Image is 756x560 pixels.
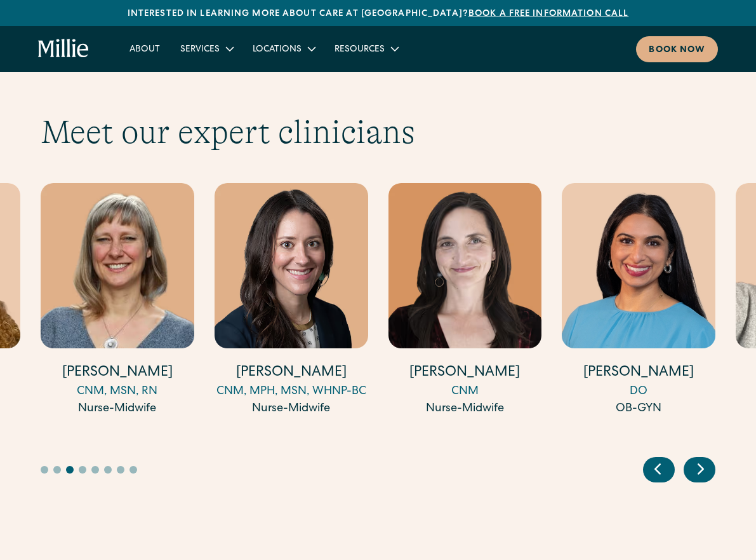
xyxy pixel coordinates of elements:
div: 5 / 17 [41,183,194,420]
div: Previous slide [643,457,675,482]
div: Nurse-Midwife [41,400,194,418]
button: Go to slide 2 [53,466,61,474]
div: Next slide [684,457,715,482]
div: Locations [242,38,324,59]
div: DO [562,383,715,400]
div: OB-GYN [562,400,715,418]
div: Services [180,43,220,57]
div: CNM, MSN, RN [41,383,194,400]
button: Go to slide 8 [129,466,137,474]
button: Go to slide 7 [117,466,124,474]
a: About [119,38,170,59]
div: Resources [324,38,408,59]
div: Resources [335,43,385,57]
h2: Meet our expert clinicians [41,113,715,152]
button: Go to slide 3 [66,466,74,474]
div: CNM, MPH, MSN, WHNP-BC [215,383,368,400]
div: CNM [388,383,542,400]
h4: [PERSON_NAME] [562,364,715,383]
a: [PERSON_NAME]DOOB-GYN [562,183,715,418]
a: [PERSON_NAME]CNM, MPH, MSN, WHNP-BCNurse-Midwife [215,183,368,418]
div: Nurse-Midwife [215,400,368,418]
button: Go to slide 4 [79,466,86,474]
a: Book a free information call [468,10,628,18]
a: [PERSON_NAME]CNMNurse-Midwife [388,183,542,418]
div: Nurse-Midwife [388,400,542,418]
div: 7 / 17 [388,183,542,420]
a: [PERSON_NAME]CNM, MSN, RNNurse-Midwife [41,183,194,418]
div: Services [170,38,242,59]
button: Go to slide 6 [104,466,112,474]
h4: [PERSON_NAME] [41,364,194,383]
h4: [PERSON_NAME] [388,364,542,383]
h4: [PERSON_NAME] [215,364,368,383]
a: home [38,39,90,59]
a: Book now [636,36,718,62]
button: Go to slide 1 [41,466,48,474]
div: 8 / 17 [562,183,715,420]
div: Book now [649,44,705,57]
div: 6 / 17 [215,183,368,420]
div: Locations [253,43,302,57]
button: Go to slide 5 [91,466,99,474]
